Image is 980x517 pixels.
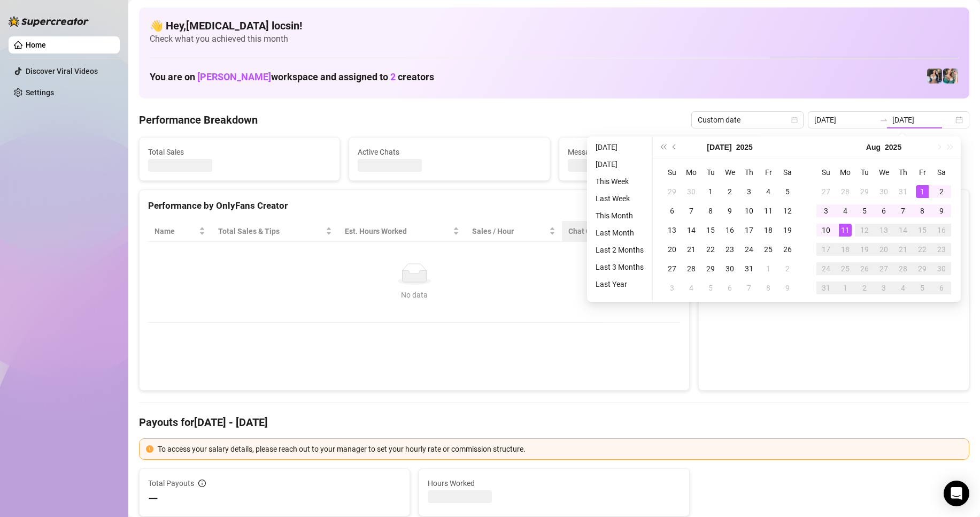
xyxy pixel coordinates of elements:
[150,71,434,83] h1: You are on workspace and assigned to creators
[428,477,681,489] span: Hours Worked
[879,116,888,124] span: to
[358,146,541,158] span: Active Chats
[26,67,98,75] a: Discover Viral Videos
[879,116,888,124] span: swap-right
[791,117,798,123] span: calendar
[9,16,89,27] img: logo-BBDzfeDw.svg
[26,41,46,49] a: Home
[146,445,153,453] span: exclamation-circle
[150,33,959,45] span: Check what you achieved this month
[345,225,451,237] div: Est. Hours Worked
[698,112,797,128] span: Custom date
[218,225,323,237] span: Total Sales & Tips
[927,69,942,83] img: Katy
[148,221,212,242] th: Name
[212,221,338,242] th: Total Sales & Tips
[26,88,54,97] a: Settings
[562,221,681,242] th: Chat Conversion
[568,225,666,237] span: Chat Conversion
[139,415,969,430] h4: Payouts for [DATE] - [DATE]
[943,69,958,83] img: Zaddy
[139,112,258,127] h4: Performance Breakdown
[158,443,962,455] div: To access your salary details, please reach out to your manager to set your hourly rate or commis...
[197,71,271,82] span: [PERSON_NAME]
[155,225,197,237] span: Name
[159,289,670,301] div: No data
[148,146,331,158] span: Total Sales
[148,477,194,489] span: Total Payouts
[944,481,969,506] div: Open Intercom Messenger
[390,71,396,82] span: 2
[814,114,875,126] input: Start date
[466,221,562,242] th: Sales / Hour
[472,225,547,237] span: Sales / Hour
[148,199,681,213] div: Performance by OnlyFans Creator
[150,18,959,33] h4: 👋 Hey, [MEDICAL_DATA] locsin !
[148,490,158,507] span: —
[892,114,953,126] input: End date
[707,199,960,213] div: Sales by OnlyFans Creator
[568,146,751,158] span: Messages Sent
[198,480,206,487] span: info-circle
